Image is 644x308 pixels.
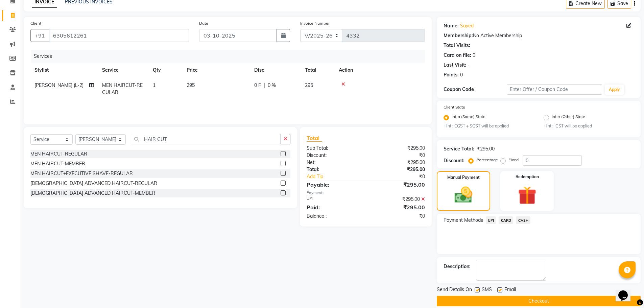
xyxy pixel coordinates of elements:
div: Paid: [302,203,366,211]
span: MEN HAIRCUT-REGULAR [102,82,143,95]
span: CASH [516,216,530,224]
th: Disc [250,63,301,78]
div: Total Visits: [444,42,470,49]
img: _gift.svg [512,184,542,207]
a: Sayed [460,22,474,29]
span: CARD [499,216,513,224]
div: [DEMOGRAPHIC_DATA] ADVANCED HAIRCUT-REGULAR [30,180,157,187]
th: Service [98,63,149,78]
span: Total [307,135,322,142]
label: Client State [444,104,465,110]
div: [DEMOGRAPHIC_DATA] ADVANCED HAIRCUT-MEMBER [30,190,155,197]
div: Card on file: [444,52,471,59]
input: Search or Scan [131,134,281,144]
div: Discount: [444,157,464,164]
div: - [468,62,470,69]
span: UPI [486,216,496,224]
label: Manual Payment [447,174,480,181]
div: ₹295.00 [366,203,430,211]
small: Hint : IGST will be applied [544,123,634,129]
div: Payable: [302,181,366,189]
div: Membership: [444,32,473,39]
div: Coupon Code [444,86,507,93]
div: ₹0 [366,213,430,220]
span: 0 F [254,82,261,89]
div: MEN HAIRCUT+EXECUTIVE SHAVE-REGULAR [30,170,133,177]
label: Client [30,20,41,26]
th: Action [335,63,425,78]
div: ₹295.00 [366,181,430,189]
img: _cash.svg [449,185,478,205]
iframe: chat widget [616,281,637,301]
div: Name: [444,22,459,29]
div: Last Visit: [444,62,466,69]
th: Qty [149,63,183,78]
button: Apply [605,85,624,95]
div: Service Total: [444,145,474,152]
label: Inter (Other) State [552,114,585,122]
th: Total [301,63,335,78]
label: Date [199,20,208,26]
label: Intra (Same) State [452,114,485,122]
span: 295 [305,82,313,88]
span: SMS [482,286,492,294]
span: 0 % [268,82,276,89]
div: Payments [307,190,425,196]
span: 1 [153,82,156,88]
div: Discount: [302,152,366,159]
span: [PERSON_NAME] (L-2) [34,82,84,88]
div: 0 [460,71,463,78]
div: Sub Total: [302,145,366,152]
div: ₹295.00 [366,196,430,203]
a: Add Tip [302,173,376,180]
span: 295 [187,82,195,88]
div: ₹295.00 [366,166,430,173]
label: Invoice Number [300,20,330,26]
span: Send Details On [437,286,472,294]
label: Percentage [476,157,498,163]
button: Checkout [437,296,641,306]
input: Search by Name/Mobile/Email/Code [49,29,189,42]
div: Description: [444,263,471,270]
div: Total: [302,166,366,173]
span: Email [504,286,516,294]
label: Fixed [508,157,519,163]
input: Enter Offer / Coupon Code [507,84,602,95]
small: Hint : CGST + SGST will be applied [444,123,534,129]
div: Balance : [302,213,366,220]
span: Payment Methods [444,217,483,224]
div: UPI [302,196,366,203]
div: No Active Membership [444,32,634,39]
div: ₹295.00 [366,159,430,166]
div: MEN HAIRCUT-REGULAR [30,150,87,158]
div: ₹295.00 [366,145,430,152]
div: ₹295.00 [477,145,495,152]
label: Redemption [516,174,539,180]
span: | [264,82,265,89]
button: +91 [30,29,49,42]
div: 0 [473,52,475,59]
div: Points: [444,71,459,78]
th: Price [183,63,250,78]
div: MEN HAIRCUT-MEMBER [30,160,85,167]
div: ₹0 [366,152,430,159]
th: Stylist [30,63,98,78]
div: Net: [302,159,366,166]
div: ₹0 [377,173,430,180]
div: Services [31,50,430,63]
